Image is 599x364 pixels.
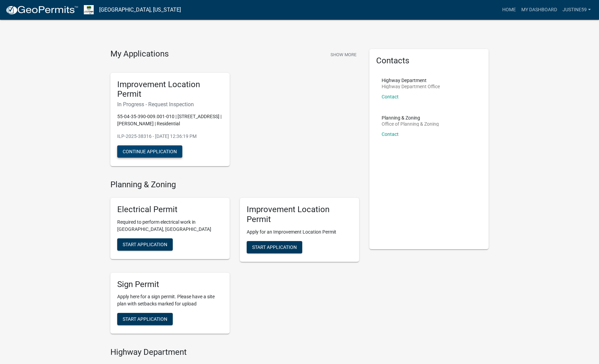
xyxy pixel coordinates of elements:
[123,241,167,247] span: Start Application
[376,56,482,66] h5: Contacts
[117,293,223,307] p: Apply here for a sign permit. Please have a site plan with setbacks marked for upload
[117,145,182,158] button: Continue Application
[382,115,439,120] p: Planning & Zoning
[252,244,297,250] span: Start Application
[382,122,439,126] p: Office of Planning & Zoning
[123,316,167,322] span: Start Application
[117,238,173,251] button: Start Application
[117,133,223,140] p: ILP-2025-38316 - [DATE] 12:36:19 PM
[117,80,223,99] h5: Improvement Location Permit
[84,5,94,14] img: Morgan County, Indiana
[117,205,223,215] h5: Electrical Permit
[247,205,352,224] h5: Improvement Location Permit
[382,78,440,83] p: Highway Department
[382,94,399,99] a: Contact
[110,49,169,59] h4: My Applications
[382,84,440,89] p: Highway Department Office
[110,180,359,190] h4: Planning & Zoning
[117,280,223,289] h5: Sign Permit
[328,49,359,60] button: Show More
[519,3,560,16] a: My Dashboard
[117,219,223,233] p: Required to perform electrical work in [GEOGRAPHIC_DATA], [GEOGRAPHIC_DATA]
[117,113,223,127] p: 55-04-35-390-009.001-010 | [STREET_ADDRESS] | [PERSON_NAME] | Residential
[382,131,399,137] a: Contact
[117,313,173,325] button: Start Application
[247,241,302,253] button: Start Application
[99,4,181,16] a: [GEOGRAPHIC_DATA], [US_STATE]
[500,3,519,16] a: Home
[110,347,359,357] h4: Highway Department
[117,101,223,108] h6: In Progress - Request Inspection
[560,3,594,16] a: justine59
[247,228,352,236] p: Apply for an Improvement Location Permit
